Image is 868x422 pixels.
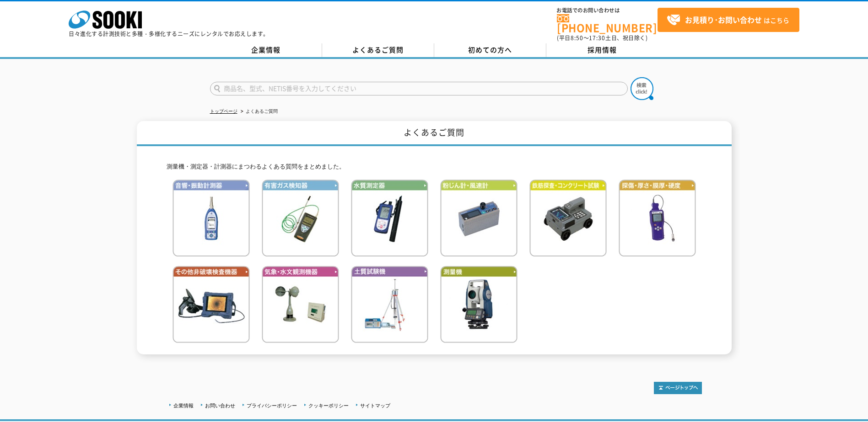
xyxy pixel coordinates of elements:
[468,45,512,55] span: 初めての方へ
[557,34,647,42] span: (平日 ～ 土日、祝日除く)
[529,179,607,257] img: 鉄筋検査・コンクリート試験
[262,179,339,257] img: 有害ガス検知器
[262,266,339,343] img: 気象・水文観測機器
[210,43,322,57] a: 企業情報
[173,403,194,408] a: 企業情報
[322,43,434,57] a: よくあるご質問
[619,179,696,257] img: 探傷・厚さ・膜厚・硬度
[557,14,658,33] a: [PHONE_NUMBER]
[210,82,628,95] input: 商品名、型式、NETIS番号を入力してください
[205,403,235,408] a: お問い合わせ
[667,13,789,27] span: はこちら
[571,34,583,42] span: 8:50
[589,34,605,42] span: 17:30
[173,179,250,257] img: 音響・振動計測器
[308,403,349,408] a: クッキーポリシー
[247,403,297,408] a: プライバシーポリシー
[351,179,428,257] img: 水質測定器
[167,162,702,172] p: 測量機・測定器・計測器にまつわるよくある質問をまとめました。
[351,266,428,343] img: 土質試験機
[440,179,518,257] img: 粉じん計・風速計
[434,43,546,57] a: 初めての方へ
[440,266,518,343] img: 測量機
[557,8,658,13] span: お電話でのお問い合わせは
[685,14,762,25] strong: お見積り･お問い合わせ
[239,107,278,116] li: よくあるご質問
[210,109,237,114] a: トップページ
[546,43,658,57] a: 採用情報
[173,266,250,343] img: その他非破壊検査機器
[658,8,799,32] a: お見積り･お問い合わせはこちら
[360,403,390,408] a: サイトマップ
[631,77,653,100] img: btn_search.png
[137,121,732,146] h1: よくあるご質問
[654,382,702,394] img: トップページへ
[69,31,269,37] p: 日々進化する計測技術と多種・多様化するニーズにレンタルでお応えします。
